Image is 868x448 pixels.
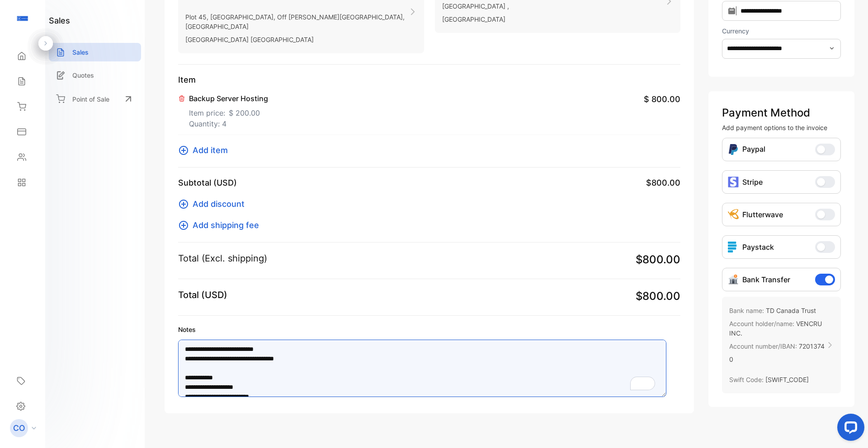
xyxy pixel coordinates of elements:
span: $800.00 [636,288,680,304]
textarea: To enrich screen reader interactions, please activate Accessibility in Grammarly extension settings [178,340,666,397]
p: Item price: [189,104,268,118]
a: Point of Sale [49,89,141,109]
iframe: LiveChat chat widget [830,410,868,448]
p: Subtotal (USD) [178,177,237,189]
a: Sales [49,43,141,61]
label: Notes [178,325,680,334]
button: Add shipping fee [178,219,264,231]
p: [GEOGRAPHIC_DATA] [GEOGRAPHIC_DATA] [185,33,409,46]
span: 7201374 [799,342,825,350]
h1: sales [49,14,70,27]
img: Icon [728,144,739,155]
label: Currency [722,26,841,36]
button: Add discount [178,198,250,210]
p: [GEOGRAPHIC_DATA] [442,13,665,26]
p: Total (Excl. shipping) [178,252,267,265]
span: Swift Code: [729,376,764,383]
p: Quantity: 4 [189,118,268,129]
span: Account number/IBAN: [729,342,797,350]
img: Icon [728,274,739,285]
span: $ 800.00 [644,93,680,105]
span: VENCRU INC. [729,320,822,337]
p: Item [178,74,680,86]
p: Flutterwave [742,209,783,220]
span: Add item [193,144,228,156]
img: icon [728,242,739,252]
p: Stripe [742,177,763,187]
p: Payment Method [722,105,841,121]
img: Icon [728,209,739,220]
span: Add shipping fee [193,219,259,231]
p: 0 [729,353,826,366]
img: logo [16,12,29,25]
p: Quotes [72,70,94,80]
button: Add item [178,144,233,156]
span: Add discount [193,198,245,210]
p: Plot 45, [GEOGRAPHIC_DATA], Off [PERSON_NAME][GEOGRAPHIC_DATA], [GEOGRAPHIC_DATA] [185,10,409,33]
a: Quotes [49,66,141,84]
p: CO [13,422,25,434]
p: Paystack [742,242,774,252]
p: Sales [72,47,89,57]
p: Bank Transfer [742,274,790,285]
p: Backup Server Hosting [189,93,268,104]
p: Point of Sale [72,94,109,104]
span: [SWIFT_CODE] [765,376,809,383]
span: TD Canada Trust [766,307,816,314]
span: $800.00 [646,177,680,189]
img: icon [728,177,739,187]
p: Paypal [742,144,765,155]
span: Account holder/name: [729,320,794,327]
p: Add payment options to the invoice [722,123,841,132]
p: Total (USD) [178,288,227,302]
span: $800.00 [636,252,680,268]
span: Bank name: [729,307,764,314]
span: $ 200.00 [229,107,260,118]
